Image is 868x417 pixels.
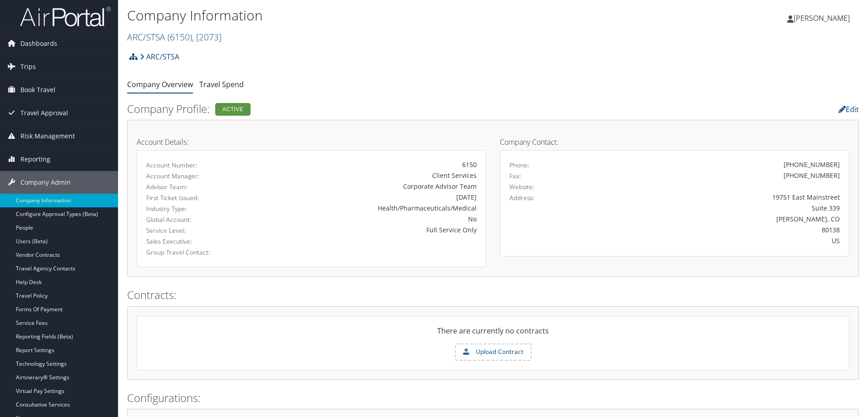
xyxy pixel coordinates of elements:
[146,215,247,224] label: Global Account:
[838,104,859,114] a: Edit
[20,32,57,55] span: Dashboards
[127,390,859,406] h2: Configurations:
[127,79,193,89] a: Company Overview
[784,160,840,169] div: [PHONE_NUMBER]
[20,125,75,147] span: Risk Management
[261,160,477,169] div: 6150
[20,55,36,78] span: Trips
[261,171,477,180] div: Client Services
[596,203,840,213] div: Suite 339
[20,6,111,27] img: airportal-logo.png
[596,236,840,245] div: US
[20,148,50,171] span: Reporting
[137,138,486,146] h4: Account Details:
[192,31,222,43] span: , [ 2073 ]
[596,214,840,224] div: [PERSON_NAME], CO
[127,287,859,303] h2: Contracts:
[500,138,849,146] h4: Company Contact:
[509,161,529,170] label: Phone:
[596,225,840,235] div: 80138
[509,182,534,191] label: Website:
[146,161,247,170] label: Account Number:
[787,5,859,32] a: [PERSON_NAME]
[137,325,849,343] div: There are currently no contracts
[509,172,521,181] label: Fax:
[261,192,477,202] div: [DATE]
[168,31,192,43] span: ( 6150 )
[199,79,244,89] a: Travel Spend
[20,171,71,194] span: Company Admin
[261,182,477,191] div: Corporate Advisor Team
[261,214,477,224] div: No
[596,192,840,202] div: 19751 East Mainstreet
[456,344,531,360] label: Upload Contract
[127,101,611,117] h2: Company Profile:
[146,193,247,202] label: First Ticket Issued:
[127,31,222,43] a: ARC/STSA
[140,48,179,66] a: ARC/STSA
[261,225,477,235] div: Full Service Only
[794,13,850,23] span: [PERSON_NAME]
[261,203,477,213] div: Health/Pharmaceuticals/Medical
[146,248,247,257] label: Group Travel Contact:
[146,237,247,246] label: Sales Executive:
[146,226,247,235] label: Service Level:
[146,204,247,213] label: Industry Type:
[509,193,534,202] label: Address:
[20,102,68,124] span: Travel Approval
[146,172,247,181] label: Account Manager:
[784,171,840,180] div: [PHONE_NUMBER]
[127,6,615,25] h1: Company Information
[20,78,55,101] span: Book Travel
[146,182,247,191] label: Advisor Team:
[215,103,251,116] div: Active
